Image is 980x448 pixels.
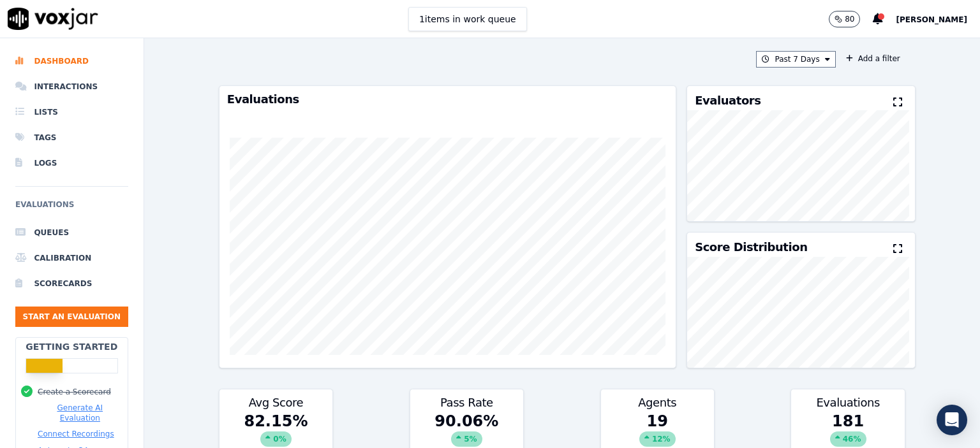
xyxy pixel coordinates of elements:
button: Generate AI Evaluation [38,403,122,423]
button: Create a Scorecard [38,387,111,397]
a: Calibration [15,245,128,271]
a: Logs [15,150,128,176]
button: 1items in work queue [408,7,527,31]
button: [PERSON_NAME] [896,11,980,27]
button: Add a filter [841,51,905,66]
h2: Getting Started [26,340,117,353]
p: 80 [845,14,854,24]
h3: Evaluations [227,94,668,105]
div: 46 % [830,431,866,447]
div: 0 % [260,431,291,447]
button: Connect Recordings [38,429,114,439]
button: Past 7 Days [756,51,835,68]
h3: Pass Rate [418,397,516,408]
button: 80 [829,11,860,27]
a: Dashboard [15,48,128,74]
h3: Evaluators [695,95,761,106]
h3: Score Distribution [695,242,807,253]
a: Lists [15,99,128,125]
span: [PERSON_NAME] [896,15,967,24]
a: Interactions [15,74,128,99]
div: Open Intercom Messenger [937,405,967,435]
h3: Avg Score [227,397,325,408]
h3: Evaluations [799,397,896,408]
h3: Agents [609,397,706,408]
div: 5 % [451,431,482,447]
a: Scorecards [15,271,128,296]
h6: Evaluations [15,197,128,220]
button: Start an Evaluation [15,307,128,327]
button: 80 [829,11,873,27]
div: 12 % [639,431,676,447]
a: Tags [15,125,128,150]
img: voxjar logo [8,8,98,30]
a: Queues [15,220,128,245]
